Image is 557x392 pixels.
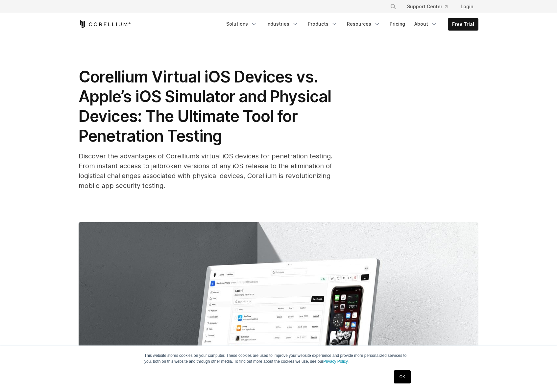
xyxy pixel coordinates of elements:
span: Corellium Virtual iOS Devices vs. Apple’s iOS Simulator and Physical Devices: The Ultimate Tool f... [79,67,331,146]
div: Navigation Menu [222,18,478,31]
a: Products [304,18,342,30]
div: Navigation Menu [382,1,478,12]
a: OK [394,370,411,383]
a: Pricing [386,18,409,30]
p: This website stores cookies on your computer. These cookies are used to improve your website expe... [144,353,413,364]
a: Industries [262,18,303,30]
a: Corellium Home [79,20,131,28]
a: Solutions [222,18,261,30]
a: Support Center [402,1,453,12]
a: Resources [343,18,384,30]
a: Privacy Policy. [323,359,349,364]
span: Discover the advantages of Corellium’s virtual iOS devices for penetration testing. From instant ... [79,152,332,190]
a: Login [455,1,478,12]
button: Search [387,1,399,12]
a: About [410,18,441,30]
a: Free Trial [448,18,478,30]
